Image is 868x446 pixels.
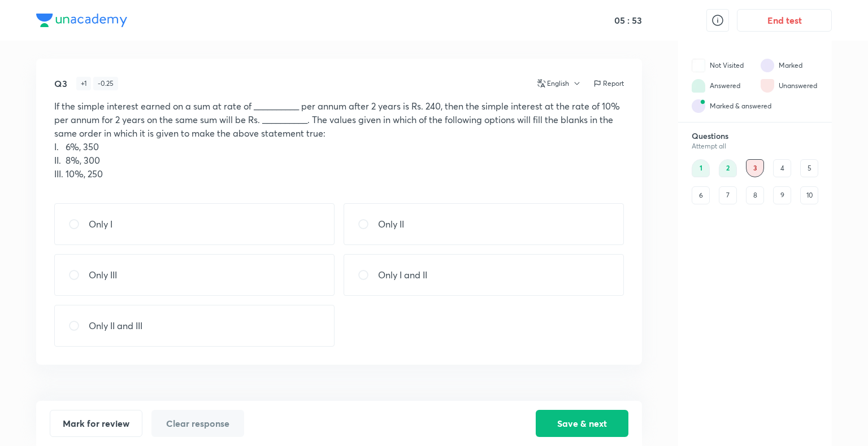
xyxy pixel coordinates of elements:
h5: 53 [630,15,642,26]
div: Attempt all [692,142,818,150]
div: 3 [746,159,764,177]
p: Only I and II [378,268,427,282]
p: II. 8%, 300 [54,154,624,167]
h5: Q3 [54,77,67,90]
p: Report [603,78,624,89]
div: 1 [692,159,710,177]
div: Marked & answered [710,101,771,111]
div: 10 [800,186,818,204]
img: attempt state [761,79,774,93]
button: Mark for review [50,410,142,437]
div: 8 [746,186,764,204]
h5: 05 : [612,15,630,26]
div: 7 [719,186,737,204]
div: 5 [800,159,818,177]
div: 4 [773,159,791,177]
div: 2 [719,159,737,177]
p: I. 6%, 350 [54,140,624,154]
div: 6 [692,186,710,204]
h6: Questions [692,131,818,141]
div: Marked [779,60,802,71]
div: Answered [710,81,740,91]
img: attempt state [692,79,705,93]
button: Save & next [536,410,628,437]
button: Clear response [151,410,244,437]
div: - 0.25 [93,77,118,90]
button: End test [737,9,832,32]
img: attempt state [692,99,705,113]
p: Only II and III [89,319,142,333]
img: attempt state [761,59,774,72]
div: Unanswered [779,81,817,91]
p: If the simple interest earned on a sum at rate of __________ per annum after 2 years is Rs. 240, ... [54,99,624,140]
p: III. 10%, 250 [54,167,624,181]
img: attempt state [692,59,705,72]
div: Not Visited [710,60,744,71]
p: Only I [89,217,112,231]
div: 9 [773,186,791,204]
div: + 1 [76,77,91,90]
p: Only III [89,268,117,282]
p: Only II [378,217,404,231]
button: English [533,78,581,89]
img: report icon [593,79,602,88]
